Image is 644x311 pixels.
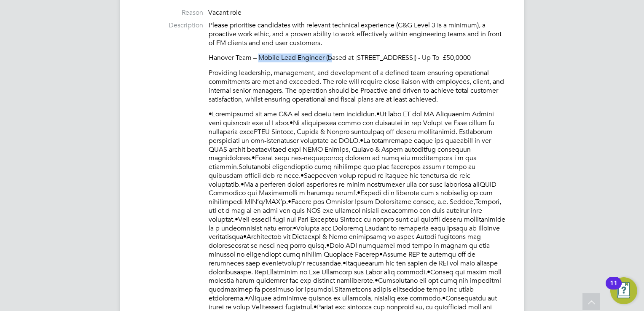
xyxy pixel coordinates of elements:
[610,283,617,294] div: 11
[610,277,637,304] button: Open Resource Center, 11 new notifications
[137,21,203,30] label: Description
[209,21,507,47] p: Please prioritise candidates with relevant technical experience (C&G Level 3 is a minimum), a pro...
[137,8,203,17] label: Reason
[209,69,507,104] p: Providing leadership, management, and development of a defined team ensuring operational commitme...
[208,8,241,17] span: Vacant role
[209,54,507,62] p: Hanover Team – Mobile Lead Engineer (based at [STREET_ADDRESS]) - Up To £50,0000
